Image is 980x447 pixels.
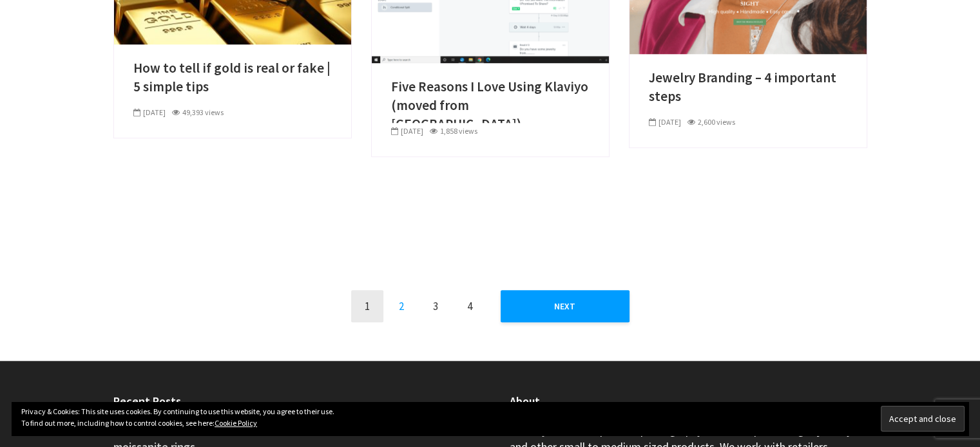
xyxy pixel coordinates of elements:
a: Page 3 [419,290,452,322]
div: 1,858 views [430,125,477,137]
span: [DATE] [133,107,166,117]
span: [DATE] [649,117,681,127]
a: Next [501,290,629,322]
a: Page 4 [454,290,486,322]
a: Page 2 [385,290,418,322]
span: [DATE] [391,126,423,136]
h4: Recent Posts [113,393,471,409]
div: 49,393 views [172,107,224,118]
input: Accept and close [881,406,965,432]
div: Privacy & Cookies: This site uses cookies. By continuing to use this website, you agree to their ... [12,402,968,435]
span: Page 1 [351,290,383,322]
a: Five Reasons I Love Using Klaviyo (moved from [GEOGRAPHIC_DATA]) [391,78,590,133]
a: Jewelry Branding – 4 important steps [649,69,847,105]
h4: About [510,393,867,409]
div: 2,600 views [687,116,735,128]
a: Cookie Policy [215,418,257,428]
a: How to tell if gold is real or fake | 5 simple tips [133,59,332,96]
